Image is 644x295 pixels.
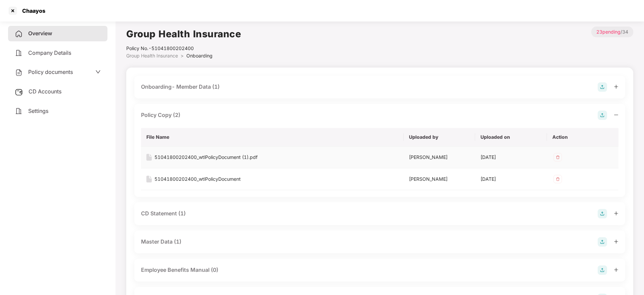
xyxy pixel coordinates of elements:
th: Uploaded on [475,128,547,146]
span: 23 pending [596,29,620,35]
span: Onboarding [186,53,213,58]
span: > [181,53,184,58]
div: 51041800202400_wtlPolicyDocument (1).pdf [154,154,258,161]
span: Policy documents [28,69,73,75]
span: Group Health Insurance [126,53,178,58]
th: File Name [141,128,404,146]
img: svg+xml;base64,PHN2ZyB4bWxucz0iaHR0cDovL3d3dy53My5vcmcvMjAwMC9zdmciIHdpZHRoPSIyNCIgaGVpZ2h0PSIyNC... [15,30,23,38]
div: [DATE] [480,175,541,183]
span: minus [614,113,618,117]
img: svg+xml;base64,PHN2ZyB4bWxucz0iaHR0cDovL3d3dy53My5vcmcvMjAwMC9zdmciIHdpZHRoPSIzMiIgaGVpZ2h0PSIzMi... [552,174,563,184]
div: 51041800202400_wtlPolicyDocument [154,175,241,183]
span: plus [614,267,618,272]
th: Action [547,128,618,146]
img: svg+xml;base64,PHN2ZyB4bWxucz0iaHR0cDovL3d3dy53My5vcmcvMjAwMC9zdmciIHdpZHRoPSIxNiIgaGVpZ2h0PSIyMC... [146,154,152,161]
img: svg+xml;base64,PHN2ZyB4bWxucz0iaHR0cDovL3d3dy53My5vcmcvMjAwMC9zdmciIHdpZHRoPSIyOCIgaGVpZ2h0PSIyOC... [598,209,607,218]
div: [PERSON_NAME] [409,154,470,161]
span: Overview [28,30,52,37]
img: svg+xml;base64,PHN2ZyB4bWxucz0iaHR0cDovL3d3dy53My5vcmcvMjAwMC9zdmciIHdpZHRoPSIyOCIgaGVpZ2h0PSIyOC... [598,82,607,92]
img: svg+xml;base64,PHN2ZyB4bWxucz0iaHR0cDovL3d3dy53My5vcmcvMjAwMC9zdmciIHdpZHRoPSIyNCIgaGVpZ2h0PSIyNC... [15,69,23,77]
div: Policy No.- 51041800202400 [126,45,241,52]
div: Onboarding- Member Data (1) [141,83,220,91]
th: Uploaded by [404,128,475,146]
img: svg+xml;base64,PHN2ZyB4bWxucz0iaHR0cDovL3d3dy53My5vcmcvMjAwMC9zdmciIHdpZHRoPSIxNiIgaGVpZ2h0PSIyMC... [146,176,152,182]
div: Chaayos [18,7,45,14]
div: CD Statement (1) [141,209,186,218]
div: Employee Benefits Manual (0) [141,266,218,274]
span: plus [614,84,618,89]
div: Policy Copy (2) [141,111,180,119]
img: svg+xml;base64,PHN2ZyB4bWxucz0iaHR0cDovL3d3dy53My5vcmcvMjAwMC9zdmciIHdpZHRoPSIyOCIgaGVpZ2h0PSIyOC... [598,111,607,120]
img: svg+xml;base64,PHN2ZyB4bWxucz0iaHR0cDovL3d3dy53My5vcmcvMjAwMC9zdmciIHdpZHRoPSIyOCIgaGVpZ2h0PSIyOC... [598,265,607,275]
img: svg+xml;base64,PHN2ZyB4bWxucz0iaHR0cDovL3d3dy53My5vcmcvMjAwMC9zdmciIHdpZHRoPSIyNCIgaGVpZ2h0PSIyNC... [15,49,23,57]
img: svg+xml;base64,PHN2ZyB4bWxucz0iaHR0cDovL3d3dy53My5vcmcvMjAwMC9zdmciIHdpZHRoPSIyNCIgaGVpZ2h0PSIyNC... [15,107,23,115]
img: svg+xml;base64,PHN2ZyB4bWxucz0iaHR0cDovL3d3dy53My5vcmcvMjAwMC9zdmciIHdpZHRoPSIyOCIgaGVpZ2h0PSIyOC... [598,237,607,247]
h1: Group Health Insurance [126,27,241,41]
span: down [95,69,101,75]
span: Settings [28,108,48,114]
p: / 34 [591,27,633,37]
span: Company Details [28,49,71,56]
span: CD Accounts [29,88,61,95]
div: [PERSON_NAME] [409,175,470,183]
img: svg+xml;base64,PHN2ZyB4bWxucz0iaHR0cDovL3d3dy53My5vcmcvMjAwMC9zdmciIHdpZHRoPSIzMiIgaGVpZ2h0PSIzMi... [552,152,563,163]
div: Master Data (1) [141,238,181,246]
div: [DATE] [480,154,541,161]
span: plus [614,211,618,216]
span: plus [614,239,618,244]
img: svg+xml;base64,PHN2ZyB3aWR0aD0iMjUiIGhlaWdodD0iMjQiIHZpZXdCb3g9IjAgMCAyNSAyNCIgZmlsbD0ibm9uZSIgeG... [15,88,23,96]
